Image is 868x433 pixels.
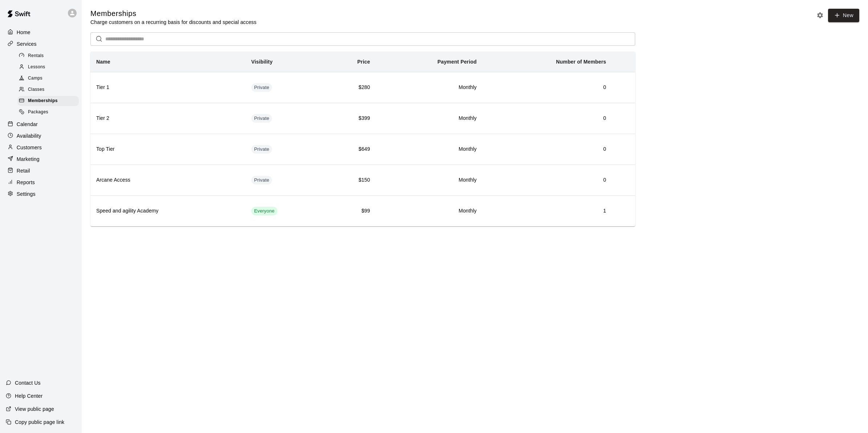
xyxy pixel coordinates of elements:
[96,145,240,153] h6: Top Tier
[330,176,370,184] h6: $150
[251,59,273,65] b: Visibility
[330,114,370,122] h6: $399
[6,189,76,199] a: Settings
[382,114,477,122] h6: Monthly
[28,86,44,93] span: Classes
[17,132,41,139] p: Availability
[330,84,370,92] h6: $280
[17,61,82,73] a: Lessons
[90,9,256,19] h5: Memberships
[6,177,76,188] a: Reports
[6,130,76,141] a: Availability
[6,27,76,38] a: Home
[15,418,64,426] p: Copy public page link
[15,379,41,387] p: Contact Us
[17,107,79,117] div: Packages
[17,96,79,106] div: Memberships
[17,62,79,72] div: Lessons
[438,59,477,65] b: Payment Period
[17,190,36,198] p: Settings
[17,179,35,186] p: Reports
[382,176,477,184] h6: Monthly
[6,165,76,176] a: Retail
[96,114,240,122] h6: Tier 2
[28,52,44,60] span: Rentals
[6,154,76,165] a: Marketing
[382,84,477,92] h6: Monthly
[251,84,272,91] span: Private
[357,59,370,65] b: Price
[828,9,859,22] a: New
[17,29,31,36] p: Home
[90,19,256,26] p: Charge customers on a recurring basis for discounts and special access
[330,207,370,215] h6: $99
[251,114,272,123] div: This membership is hidden from the memberships page
[96,84,240,92] h6: Tier 1
[28,75,42,82] span: Camps
[17,167,30,174] p: Retail
[28,97,58,105] span: Memberships
[251,176,272,185] div: This membership is hidden from the memberships page
[28,109,48,116] span: Packages
[382,145,477,153] h6: Monthly
[251,146,272,153] span: Private
[15,405,54,413] p: View public page
[17,144,42,151] p: Customers
[15,392,42,400] p: Help Center
[17,85,79,95] div: Classes
[556,59,606,65] b: Number of Members
[17,73,82,84] a: Camps
[488,145,606,153] h6: 0
[6,39,76,49] a: Services
[251,115,272,122] span: Private
[28,64,45,71] span: Lessons
[251,208,277,215] span: Everyone
[17,155,40,163] p: Marketing
[17,84,82,96] a: Classes
[96,176,240,184] h6: Arcane Access
[488,114,606,122] h6: 0
[488,207,606,215] h6: 1
[251,207,277,215] div: This membership is visible to all customers
[382,207,477,215] h6: Monthly
[251,177,272,184] span: Private
[96,59,110,65] b: Name
[488,84,606,92] h6: 0
[17,96,82,107] a: Memberships
[815,10,826,21] button: Memberships settings
[251,83,272,92] div: This membership is hidden from the memberships page
[90,52,635,226] table: simple table
[17,40,37,48] p: Services
[251,145,272,154] div: This membership is hidden from the memberships page
[17,121,38,128] p: Calendar
[96,207,240,215] h6: Speed and agility Academy
[330,145,370,153] h6: $649
[6,119,76,130] a: Calendar
[17,73,79,84] div: Camps
[17,51,79,61] div: Rentals
[6,142,76,153] a: Customers
[488,176,606,184] h6: 0
[17,107,82,118] a: Packages
[17,50,82,61] a: Rentals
